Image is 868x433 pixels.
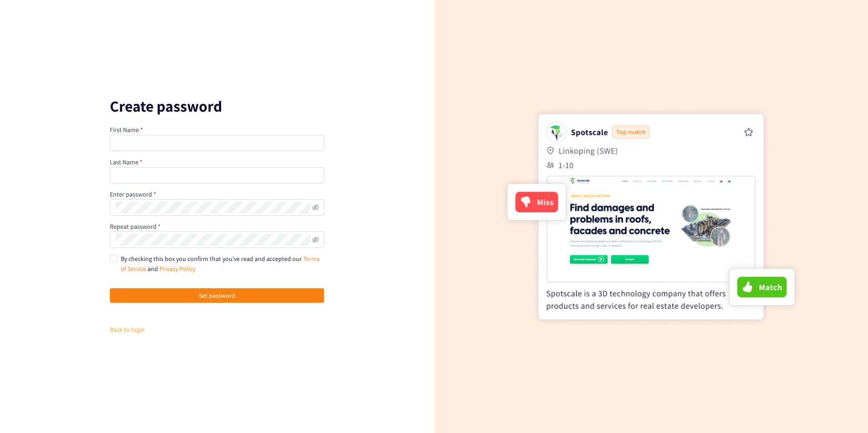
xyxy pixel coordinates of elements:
[110,99,324,113] p: Create password
[110,158,143,166] label: Last Name
[110,222,161,231] label: Repeat password
[110,325,145,334] a: Back to login
[199,290,235,300] span: Set password
[121,255,320,273] span: By checking this box you confirm that you’ve read and accepted our and
[312,236,319,243] span: eye-invisible
[110,126,143,134] label: First Name
[823,389,868,433] iframe: Chat Widget
[121,255,320,273] a: Terms of Service
[159,265,195,273] a: Privacy Policy
[312,204,319,211] span: eye-invisible
[110,190,156,198] label: Enter password
[110,288,324,303] button: Set password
